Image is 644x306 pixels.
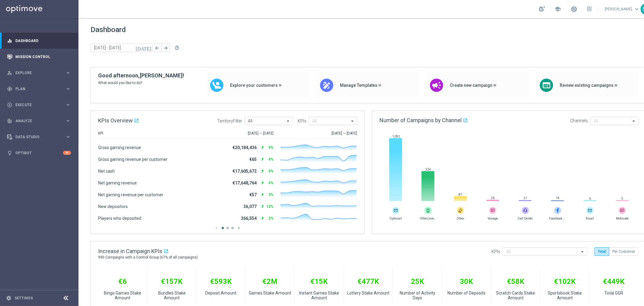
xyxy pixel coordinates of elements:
i: track_changes [7,118,12,124]
div: Optibot [7,145,71,161]
i: person_search [7,70,12,76]
span: Data Studio [15,135,65,139]
button: Mission Control [7,54,71,59]
div: Dashboard [7,33,71,49]
i: play_circle_outline [7,102,12,108]
i: lightbulb [7,150,12,156]
div: Execute [7,102,65,108]
button: gps_fixed Plan keyboard_arrow_right [7,86,71,91]
i: gps_fixed [7,86,12,92]
i: equalizer [7,38,12,44]
div: Explore [7,70,65,76]
span: Plan [15,87,65,91]
span: Execute [15,103,65,107]
a: [PERSON_NAME]keyboard_arrow_down [604,5,641,14]
button: track_changes Analyze keyboard_arrow_right [7,119,71,123]
i: keyboard_arrow_right [65,86,71,92]
div: Analyze [7,118,65,124]
i: settings [6,295,11,301]
button: lightbulb Optibot 4 [7,151,71,155]
button: Data Studio keyboard_arrow_right [7,135,71,139]
div: 4 [63,151,71,155]
i: keyboard_arrow_right [65,134,71,140]
button: person_search Explore keyboard_arrow_right [7,70,71,75]
button: equalizer Dashboard [7,38,71,43]
a: Optibot [15,145,63,161]
div: Data Studio [7,134,65,140]
a: Settings [14,296,33,300]
span: school [554,6,561,12]
i: keyboard_arrow_right [65,102,71,108]
button: play_circle_outline Execute keyboard_arrow_right [7,103,71,107]
span: Analyze [15,119,65,123]
span: keyboard_arrow_down [633,6,640,12]
a: Dashboard [15,33,71,49]
span: Explore [15,71,65,75]
div: Plan [7,86,65,92]
a: Mission Control [15,49,71,65]
div: Mission Control [7,49,71,65]
i: keyboard_arrow_right [65,70,71,76]
i: keyboard_arrow_right [65,118,71,124]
